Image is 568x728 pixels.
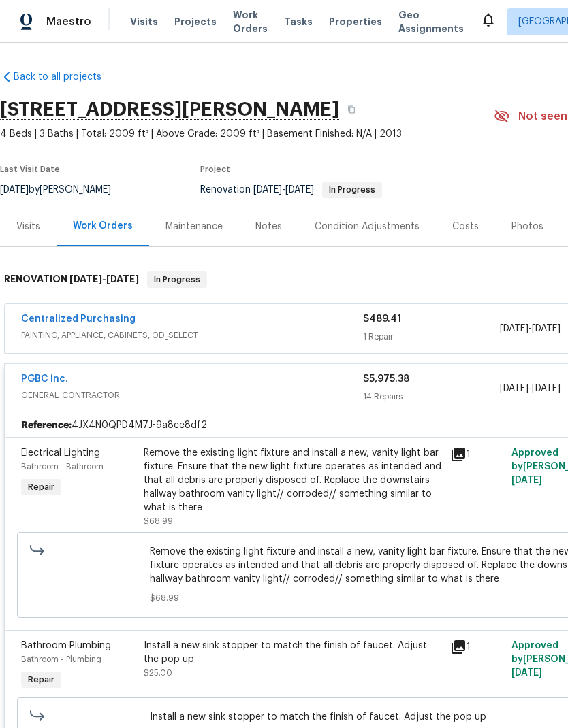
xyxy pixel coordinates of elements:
span: [DATE] [511,476,542,485]
span: $25.00 [144,669,172,677]
div: Work Orders [73,219,133,233]
div: Visits [16,220,40,233]
span: Bathroom - Plumbing [21,655,101,663]
span: [DATE] [532,384,561,393]
span: $5,975.38 [363,374,409,384]
div: 1 Repair [363,330,500,344]
div: Maintenance [165,220,223,233]
span: - [500,382,561,395]
div: Remove the existing light fixture and install a new, vanity light bar fixture. Ensure that the ne... [144,446,442,514]
div: Install a new sink stopper to match the finish of faucet. Adjust the pop up [144,639,442,666]
span: [DATE] [500,384,528,393]
span: Bathroom Plumbing [21,641,111,650]
span: [DATE] [532,324,561,333]
span: [DATE] [511,668,542,678]
div: Condition Adjustments [315,220,420,233]
span: Repair [22,480,60,494]
span: $68.99 [144,517,173,525]
div: Costs [452,220,479,233]
span: $489.41 [363,314,401,324]
div: 1 [450,446,503,463]
span: [DATE] [253,185,282,195]
span: In Progress [148,273,206,286]
span: Tasks [284,17,313,27]
span: [DATE] [69,274,102,284]
span: Work Orders [233,8,268,35]
div: Notes [255,220,282,233]
span: - [69,274,139,284]
span: Project [200,165,230,173]
span: Renovation [200,185,382,195]
button: Copy Address [339,97,364,122]
h6: RENOVATION [4,271,139,288]
a: Centralized Purchasing [21,314,136,324]
span: GENERAL_CONTRACTOR [21,388,363,402]
span: Geo Assignments [398,8,464,35]
span: [DATE] [106,274,139,284]
span: Electrical Lighting [21,448,100,458]
div: Photos [511,220,543,233]
span: Projects [174,15,217,29]
span: PAINTING, APPLIANCE, CABINETS, OD_SELECT [21,329,363,342]
span: Maestro [46,15,91,29]
span: Repair [22,673,60,686]
span: Bathroom - Bathroom [21,463,104,471]
span: - [500,322,561,335]
a: PGBC inc. [21,374,68,384]
div: 1 [450,639,503,655]
span: Properties [329,15,382,29]
span: [DATE] [285,185,314,195]
b: Reference: [21,418,72,432]
span: Visits [130,15,158,29]
span: [DATE] [500,324,528,333]
span: In Progress [324,186,381,194]
span: - [253,185,314,195]
div: 14 Repairs [363,390,500,403]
